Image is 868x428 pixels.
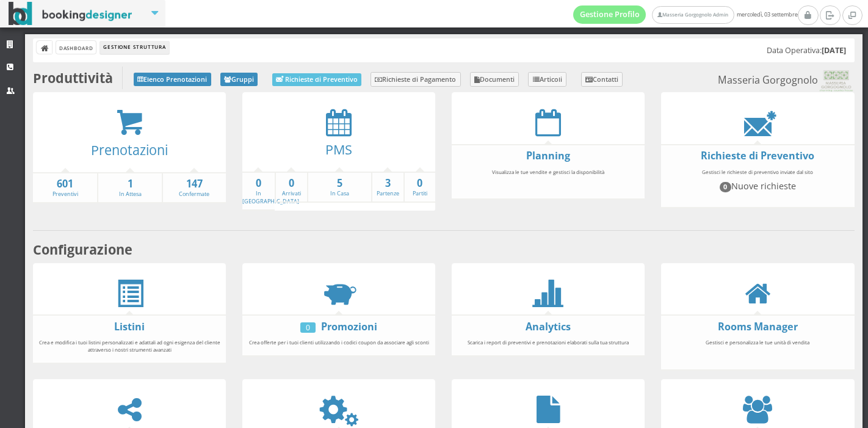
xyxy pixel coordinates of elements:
[701,149,814,162] a: Richieste di Preventivo
[372,176,403,198] a: 3Partenze
[661,333,854,366] div: Gestisci e personalizza le tue unità di vendita
[56,41,96,54] a: Dashboard
[652,6,734,24] a: Masseria Gorgognolo Admin
[818,70,854,92] img: 0603869b585f11eeb13b0a069e529790.png
[98,177,161,198] a: 1In Attesa
[276,176,307,190] strong: 0
[33,177,97,191] strong: 601
[220,73,258,86] a: Gruppi
[405,176,436,198] a: 0Partiti
[308,176,371,190] strong: 5
[9,2,132,26] img: BookingDesigner.com
[371,72,461,87] a: Richieste di Pagamento
[720,182,732,192] span: 0
[822,45,846,56] b: [DATE]
[242,176,275,190] strong: 0
[134,73,211,86] a: Elenco Prenotazioni
[573,5,646,24] a: Gestione Profilo
[661,163,854,203] div: Gestisci le richieste di preventivo inviate dal sito
[452,333,645,352] div: Scarica i report di preventivi e prenotazioni elaborati sulla tua struttura
[276,176,307,198] a: 0Arrivati
[33,177,97,198] a: 601Preventivi
[718,70,854,92] small: Masseria Gorgognolo
[321,320,377,333] a: Promozioni
[470,72,519,87] a: Documenti
[300,322,316,333] div: 0
[526,320,571,333] a: Analytics
[573,5,798,24] span: mercoledì, 03 settembre
[98,177,161,191] strong: 1
[272,73,361,86] a: Richieste di Preventivo
[33,241,132,258] b: Configurazione
[405,176,436,190] strong: 0
[528,72,566,87] a: Articoli
[163,177,226,198] a: 147Confermate
[325,140,352,158] a: PMS
[667,181,848,192] h4: Nuove richieste
[163,177,226,191] strong: 147
[526,149,570,162] a: Planning
[100,41,168,54] li: Gestione Struttura
[33,333,226,358] div: Crea e modifica i tuoi listini personalizzati e adattali ad ogni esigenza del cliente attraverso ...
[33,69,113,87] b: Produttività
[372,176,403,190] strong: 3
[581,72,623,87] a: Contatti
[242,333,435,352] div: Crea offerte per i tuoi clienti utilizzando i codici coupon da associare agli sconti
[91,141,168,159] a: Prenotazioni
[767,46,846,55] h5: Data Operativa:
[452,163,645,195] div: Visualizza le tue vendite e gestisci la disponibilità
[114,320,145,333] a: Listini
[308,176,371,198] a: 5In Casa
[718,320,798,333] a: Rooms Manager
[242,176,299,205] a: 0In [GEOGRAPHIC_DATA]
